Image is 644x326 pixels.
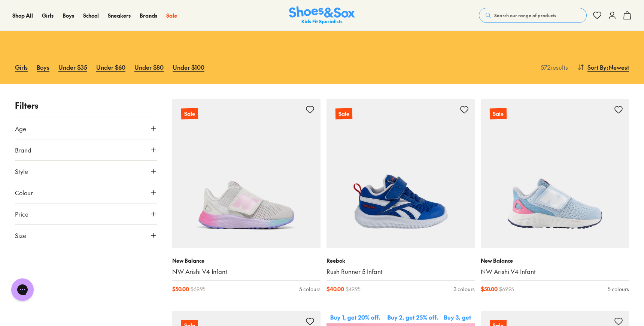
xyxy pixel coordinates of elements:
span: Sale [166,12,177,19]
a: Rush Runner 5 Infant [326,268,475,276]
a: Under $60 [96,59,125,75]
span: Boys [63,12,74,19]
span: Girls [42,12,54,19]
span: $ 40.00 [326,285,344,293]
span: Style [15,167,28,176]
a: NW Arishi V4 Infant [481,268,629,276]
button: Style [15,161,157,182]
a: NW Arishi V4 Infant [172,268,321,276]
a: Sale [166,12,177,19]
button: Size [15,225,157,246]
span: : Newest [607,63,629,72]
p: Sale [181,108,198,120]
span: Sneakers [108,12,131,19]
p: Sale [490,108,507,120]
span: $ 69.95 [499,285,514,293]
div: 5 colours [299,285,321,293]
a: Sale [481,99,629,248]
span: Brand [15,145,31,154]
span: Brands [140,12,157,19]
a: Boys [63,12,74,19]
button: Age [15,118,157,139]
span: Size [15,231,26,240]
p: New Balance [481,257,629,265]
a: School [83,12,99,19]
button: Search our range of products [479,8,587,23]
a: Sneakers [108,12,131,19]
span: $ 50.00 [172,285,189,293]
a: Shop All [12,12,33,19]
span: Age [15,124,26,133]
p: Reebok [326,257,475,265]
a: Under $80 [134,59,164,75]
a: Sale [326,99,475,248]
a: Girls [15,59,28,75]
button: Price [15,203,157,224]
span: $ 50.00 [481,285,498,293]
a: Sale [172,99,321,248]
a: Boys [37,59,49,75]
a: Under $35 [58,59,87,75]
span: School [83,12,99,19]
a: Under $100 [173,59,204,75]
span: Price [15,209,28,218]
span: Colour [15,188,33,197]
img: SNS_Logo_Responsive.svg [289,6,355,25]
span: $ 69.95 [191,285,206,293]
button: Brand [15,139,157,160]
button: Sort By:Newest [577,59,629,75]
div: 3 colours [454,285,475,293]
span: Sort By [587,63,607,72]
p: 572 results [538,63,568,72]
div: 5 colours [608,285,629,293]
a: Shoes & Sox [289,6,355,25]
button: Colour [15,182,157,203]
p: New Balance [172,257,321,265]
span: Shop All [12,12,33,19]
iframe: Gorgias live chat messenger [7,276,37,304]
a: Brands [140,12,157,19]
span: Search our range of products [494,12,556,19]
span: $ 49.95 [346,285,361,293]
p: Filters [15,99,157,112]
p: Sale [335,108,352,120]
a: Girls [42,12,54,19]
